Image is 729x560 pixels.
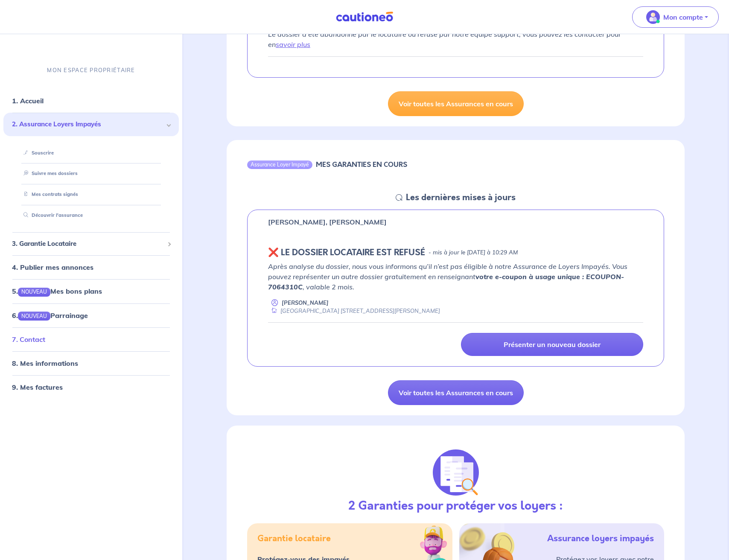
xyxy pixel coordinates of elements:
[12,239,164,249] span: 3. Garantie Locataire
[388,380,524,405] a: Voir toutes les Assurances en cours
[504,340,601,349] p: Présenter un nouveau dossier
[3,236,179,252] div: 3. Garantie Locataire
[433,449,479,496] img: justif-loupe
[3,92,179,109] div: 1. Accueil
[547,534,654,544] h5: Assurance loyers impayés
[3,259,179,276] div: 4. Publier mes annonces
[316,160,407,169] h6: MES GARANTIES EN COURS
[632,6,719,28] button: illu_account_valid_menu.svgMon compte
[406,192,516,203] h5: Les dernières mises à jours
[20,191,78,197] a: Mes contrats signés
[12,120,164,129] span: 2. Assurance Loyers Impayés
[276,40,310,49] a: savoir plus
[663,12,703,22] p: Mon compte
[12,287,102,296] a: 5.NOUVEAUMes bons plans
[3,283,179,300] div: 5.NOUVEAUMes bons plans
[257,534,331,544] h5: Garantie locataire
[14,187,169,201] div: Mes contrats signés
[12,311,88,320] a: 6.NOUVEAUParrainage
[646,10,660,24] img: illu_account_valid_menu.svg
[12,359,78,367] a: 8. Mes informations
[12,263,93,272] a: 4. Publier mes annonces
[3,355,179,372] div: 8. Mes informations
[3,331,179,348] div: 7. Contact
[20,212,83,218] a: Découvrir l'assurance
[3,113,179,136] div: 2. Assurance Loyers Impayés
[268,30,621,49] em: Le dossier a été abandonné par le locataire ou refusé par notre équipe support, vous pouvez les c...
[268,217,387,227] p: [PERSON_NAME], [PERSON_NAME]
[429,248,518,257] p: - mis à jour le [DATE] à 10:29 AM
[14,167,169,181] div: Suivre mes dossiers
[12,96,44,105] a: 1. Accueil
[388,91,524,116] a: Voir toutes les Assurances en cours
[247,160,312,169] div: Assurance Loyer Impayé
[268,261,643,292] p: Après analyse du dossier, nous vous informons qu’il n’est pas éligible à notre Assurance de Loyer...
[3,307,179,324] div: 6.NOUVEAUParrainage
[12,335,45,344] a: 7. Contact
[268,307,440,315] div: [GEOGRAPHIC_DATA] [STREET_ADDRESS][PERSON_NAME]
[268,272,624,291] strong: votre e-coupon à usage unique : ECOUPON-7064310C
[332,12,397,22] img: Cautioneo
[3,379,179,396] div: 9. Mes factures
[20,171,78,177] a: Suivre mes dossiers
[268,248,643,258] div: state: REJECTED, Context: NEW,CHOOSE-CERTIFICATE,RELATIONSHIP,RENTER-DOCUMENTS
[348,499,563,513] h3: 2 Garanties pour protéger vos loyers :
[14,146,169,160] div: Souscrire
[461,333,644,356] a: Présenter un nouveau dossier
[47,66,135,74] p: MON ESPACE PROPRIÉTAIRE
[20,150,54,156] a: Souscrire
[14,208,169,222] div: Découvrir l'assurance
[282,299,329,307] p: [PERSON_NAME]
[12,383,63,391] a: 9. Mes factures
[268,248,425,258] h5: ❌️️ LE DOSSIER LOCATAIRE EST REFUSÉ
